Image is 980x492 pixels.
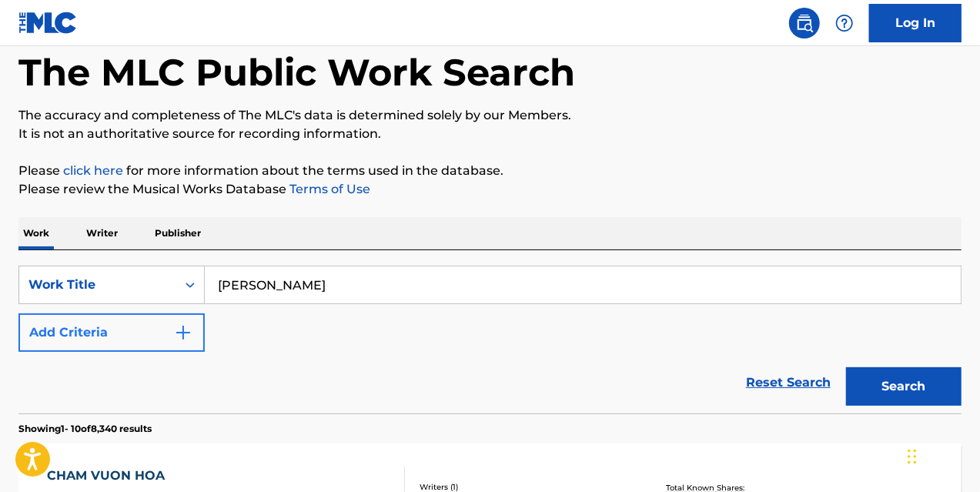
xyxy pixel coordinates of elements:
div: Drag [908,433,917,480]
img: 9d2ae6d4665cec9f34b9.svg [174,323,192,342]
a: Terms of Use [286,182,370,196]
form: Search Form [18,266,962,413]
p: Please review the Musical Works Database [18,180,962,199]
button: Search [846,367,962,406]
a: Log In [869,4,962,42]
img: MLC Logo [18,12,78,34]
img: search [795,14,814,32]
p: Showing 1 - 10 of 8,340 results [18,422,152,436]
p: Please for more information about the terms used in the database. [18,162,962,180]
p: Work [18,217,54,249]
a: Public Search [789,8,820,38]
a: Reset Search [738,366,838,400]
div: CHAM VUON HOA [47,467,186,485]
p: Writer [82,217,122,249]
iframe: Chat Widget [903,418,980,492]
p: The accuracy and completeness of The MLC's data is determined solely by our Members. [18,106,962,125]
div: Work Title [28,276,167,294]
button: Add Criteria [18,313,205,352]
a: click here [63,163,123,178]
div: Help [829,8,860,38]
p: Publisher [150,217,206,249]
p: It is not an authoritative source for recording information. [18,125,962,143]
h1: The MLC Public Work Search [18,49,575,95]
img: help [835,14,854,32]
